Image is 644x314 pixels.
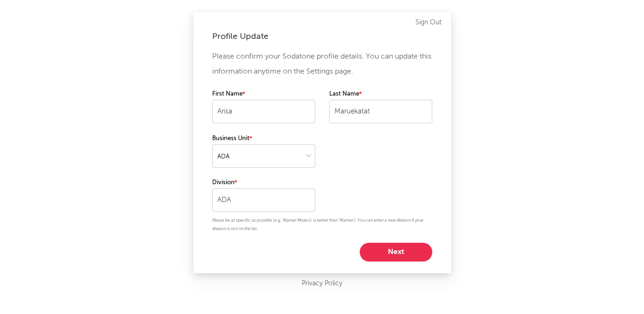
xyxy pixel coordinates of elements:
p: Please confirm your Sodatone profile details. You can update this information anytime on the Sett... [212,49,432,79]
input: Your first name [212,100,315,123]
p: Please be as specific as possible (e.g. 'Warner Mexico' is better than 'Warner'). You can enter a... [212,217,432,233]
label: Last Name [329,89,432,100]
label: First Name [212,89,315,100]
label: Business Unit [212,133,315,144]
input: Your last name [329,100,432,123]
a: Privacy Policy [302,278,342,290]
div: Profile Update [212,31,432,42]
a: Sign Out [415,17,442,28]
input: Your division [212,188,315,212]
label: Division [212,177,315,188]
button: Next [360,243,432,262]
